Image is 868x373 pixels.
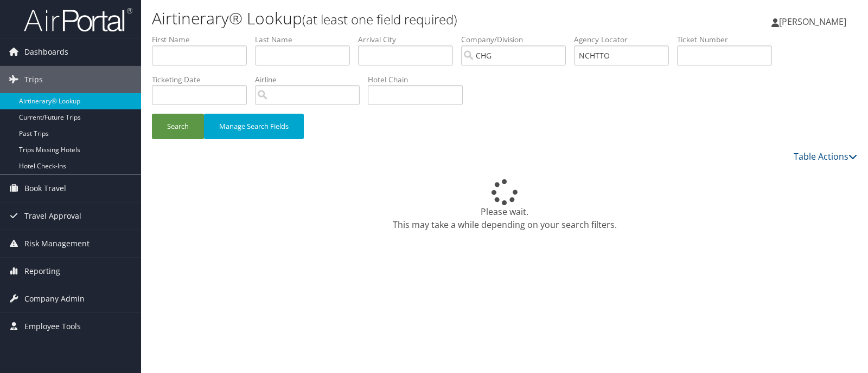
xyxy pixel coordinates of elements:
[152,74,255,85] label: Ticketing Date
[24,202,81,230] span: Travel Approval
[24,313,81,340] span: Employee Tools
[24,38,68,66] span: Dashboards
[24,258,60,285] span: Reporting
[24,175,66,202] span: Book Travel
[152,114,204,139] button: Search
[152,7,622,30] h1: Airtinerary® Lookup
[794,150,857,162] a: Table Actions
[255,34,358,45] label: Last Name
[204,114,304,139] button: Manage Search Fields
[574,34,677,45] label: Agency Locator
[24,230,90,257] span: Risk Management
[152,34,255,45] label: First Name
[677,34,780,45] label: Ticket Number
[255,74,368,85] label: Airline
[461,34,574,45] label: Company/Division
[779,16,846,28] span: [PERSON_NAME]
[771,5,857,38] a: [PERSON_NAME]
[358,34,461,45] label: Arrival City
[24,66,43,93] span: Trips
[368,74,471,85] label: Hotel Chain
[24,285,85,312] span: Company Admin
[152,179,857,231] div: Please wait. This may take a while depending on your search filters.
[302,10,457,28] small: (at least one field required)
[24,7,132,32] img: airportal-logo.png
